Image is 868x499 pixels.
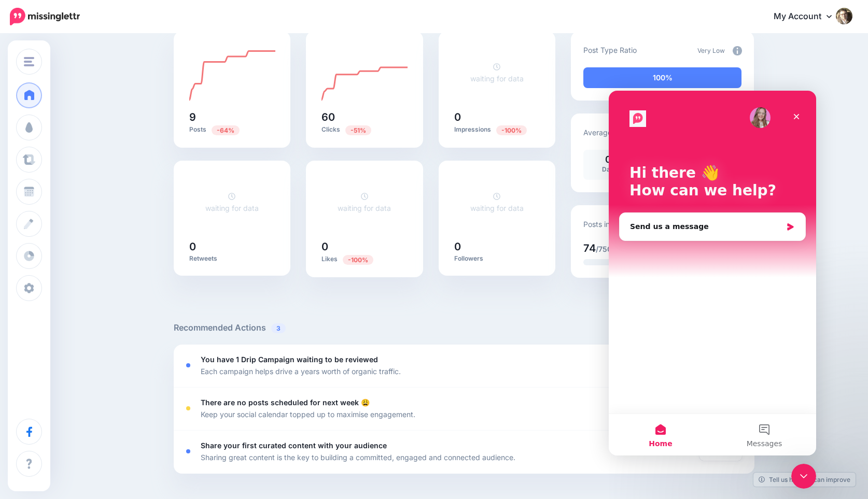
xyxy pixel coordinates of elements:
[791,464,816,489] iframe: Intercom live chat
[602,165,614,173] span: Day
[454,125,540,135] p: Impressions
[189,125,275,135] p: Posts
[321,254,408,264] p: Likes
[343,255,373,265] span: Previous period: 1
[201,398,370,407] b: There are no posts scheduled for next week 😩
[186,406,190,410] div: <div class='status-dot small red margin-right'></div>Error
[174,321,754,334] h5: Recommended Actions
[733,46,742,55] img: info-circle-grey.png
[609,91,816,455] iframe: Intercom live chat
[583,218,686,230] p: Posts in [GEOGRAPHIC_DATA]
[201,365,401,377] p: Each campaign helps drive a years worth of organic traffic.
[470,192,524,212] a: waiting for data
[189,112,275,122] h5: 9
[697,47,725,54] span: Very Low
[10,8,80,25] img: Missinglettr
[24,57,34,66] img: menu.png
[583,44,637,56] p: Post Type Ratio
[583,67,741,88] div: 100% of your posts in the last 30 days have been from Drip Campaigns
[596,245,628,253] span: /750,050
[186,449,190,453] div: <div class='status-dot small red margin-right'></div>Error
[345,125,371,135] span: Previous period: 123
[496,125,527,135] span: Previous period: 186
[189,254,275,263] p: Retweets
[321,241,408,252] h5: 0
[201,441,387,450] b: Share your first curated content with your audience
[189,241,275,252] h5: 0
[321,112,408,122] h5: 60
[271,323,286,333] span: 3
[583,126,678,138] p: Average Posting Frequency
[338,192,391,212] a: waiting for data
[589,155,627,164] p: 0
[212,125,240,135] span: Previous period: 25
[201,451,515,463] p: Sharing great content is the key to building a committed, engaged and connected audience.
[763,4,852,30] a: My Account
[321,125,408,135] p: Clicks
[186,363,190,367] div: <div class='status-dot small red margin-right'></div>Error
[454,254,540,263] p: Followers
[454,112,540,122] h5: 0
[583,242,596,254] span: 74
[201,408,415,420] p: Keep your social calendar topped up to maximise engagement.
[454,241,540,252] h5: 0
[201,355,378,364] b: You have 1 Drip Campaign waiting to be reviewed
[205,192,259,212] a: waiting for data
[470,62,524,83] a: waiting for data
[753,473,856,487] a: Tell us how we can improve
